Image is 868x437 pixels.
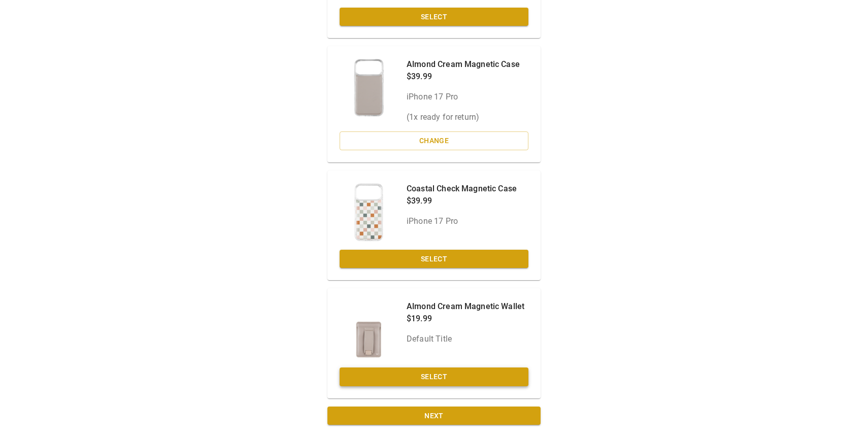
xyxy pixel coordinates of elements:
[407,300,524,313] p: Almond Cream Magnetic Wallet
[407,91,520,103] p: iPhone 17 Pro
[407,183,517,195] p: Coastal Check Magnetic Case
[407,215,517,227] p: iPhone 17 Pro
[407,333,524,345] p: Default Title
[340,131,528,150] button: Change
[407,313,524,325] p: $19.99
[407,111,520,123] p: ( 1 x ready for return)
[407,195,517,207] p: $39.99
[327,407,541,425] button: Next
[340,8,528,26] button: Select
[340,367,528,386] button: Select
[340,250,528,268] button: Select
[407,58,520,71] p: Almond Cream Magnetic Case
[407,71,520,83] p: $39.99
